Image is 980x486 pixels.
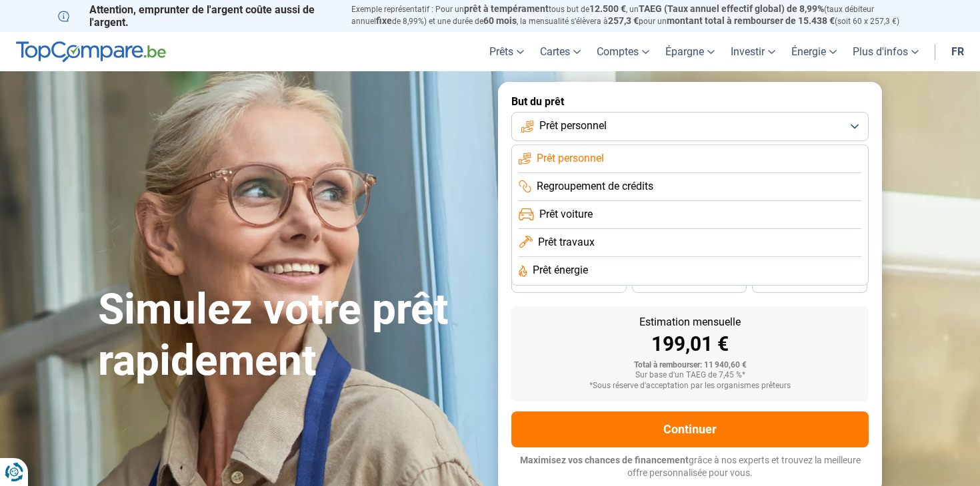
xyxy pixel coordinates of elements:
[723,32,783,71] a: Investir
[58,3,335,29] p: Attention, emprunter de l'argent coûte aussi de l'argent.
[511,112,869,141] button: Prêt personnel
[675,279,704,287] span: 30 mois
[481,32,532,71] a: Prêts
[376,15,392,26] span: fixe
[522,334,858,354] div: 199,01 €
[667,15,835,26] span: montant total à rembourser de 15.438 €
[520,455,689,465] span: Maximisez vos chances de financement
[639,3,824,14] span: TAEG (Taux annuel effectif global) de 8,99%
[554,279,583,287] span: 36 mois
[98,284,482,387] h1: Simulez votre prêt rapidement
[522,371,858,380] div: Sur base d'un TAEG de 7,45 %*
[511,454,869,480] p: grâce à nos experts et trouvez la meilleure offre personnalisée pour vous.
[539,207,593,222] span: Prêt voiture
[511,95,869,108] label: But du prêt
[537,179,653,194] span: Regroupement de crédits
[589,3,626,14] span: 12.500 €
[464,3,549,14] span: prêt à tempérament
[589,32,657,71] a: Comptes
[783,32,845,71] a: Énergie
[351,3,922,27] p: Exemple représentatif : Pour un tous but de , un (taux débiteur annuel de 8,99%) et une durée de ...
[943,32,972,71] a: fr
[608,15,639,26] span: 257,3 €
[511,411,869,447] button: Continuer
[522,317,858,328] div: Estimation mensuelle
[845,32,927,71] a: Plus d'infos
[538,235,595,250] span: Prêt travaux
[532,32,589,71] a: Cartes
[795,279,825,287] span: 24 mois
[533,263,588,278] span: Prêt énergie
[522,361,858,370] div: Total à rembourser: 11 940,60 €
[537,151,604,166] span: Prêt personnel
[483,15,517,26] span: 60 mois
[522,381,858,391] div: *Sous réserve d'acceptation par les organismes prêteurs
[539,119,607,133] span: Prêt personnel
[657,32,723,71] a: Épargne
[16,41,166,63] img: TopCompare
